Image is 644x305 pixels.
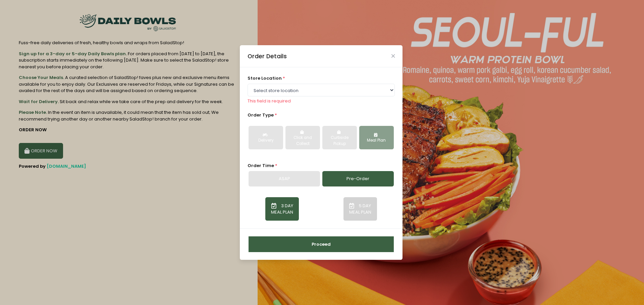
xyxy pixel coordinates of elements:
button: 3 DAY MEAL PLAN [265,197,299,221]
div: This field is required [248,98,395,104]
a: Pre-Order [322,171,394,186]
div: Click and Collect [290,135,315,147]
button: 5 DAY MEAL PLAN [343,197,377,221]
div: Meal Plan [364,138,389,144]
button: Proceed [249,236,394,252]
button: Delivery [249,126,283,149]
button: Click and Collect [285,126,320,149]
button: Close [391,54,395,58]
span: store location [248,75,282,81]
span: Order Type [248,112,274,118]
span: Order Time [248,162,274,169]
button: Meal Plan [359,126,394,149]
div: Delivery [253,138,278,144]
div: Curbside Pickup [327,135,352,147]
button: Curbside Pickup [322,126,357,149]
div: Order Details [248,52,287,61]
